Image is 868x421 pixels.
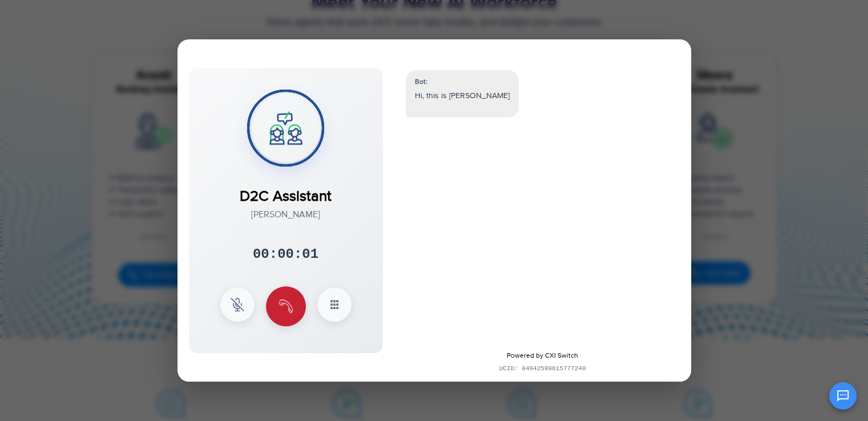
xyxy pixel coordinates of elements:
[253,244,318,265] div: 00:00:01
[829,382,857,410] button: Open chat
[240,208,332,221] div: [PERSON_NAME]
[403,351,683,361] div: Powered by CXI Switch
[415,90,510,102] p: Hi, this is [PERSON_NAME]
[240,174,332,208] div: D2C Assistant​
[279,299,293,313] img: end Icon
[415,77,510,87] div: Bot:
[231,298,244,311] img: mute Icon
[403,364,683,374] div: UCID: 84942589615777240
